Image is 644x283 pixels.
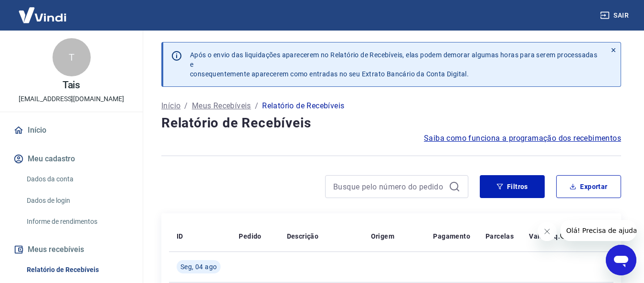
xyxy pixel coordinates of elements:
[11,148,131,169] button: Meu cadastro
[529,231,560,241] p: Valor Líq.
[190,50,599,79] p: Após o envio das liquidações aparecerem no Relatório de Recebíveis, elas podem demorar algumas ho...
[287,231,319,241] p: Descrição
[606,245,636,275] iframe: Botão para abrir a janela de mensagens
[433,231,470,241] p: Pagamento
[161,100,180,112] a: Início
[63,80,81,90] p: Tais
[161,114,621,133] h4: Relatório de Recebíveis
[23,169,131,189] a: Dados da conta
[424,133,621,144] a: Saiba como funciona a programação dos recebimentos
[184,100,188,112] p: /
[19,94,124,104] p: [EMAIL_ADDRESS][DOMAIN_NAME]
[598,7,633,24] button: Sair
[255,100,258,112] p: /
[180,262,217,272] span: Seg, 04 ago
[6,7,80,14] span: Olá! Precisa de ajuda?
[11,120,131,141] a: Início
[538,222,557,241] iframe: Fechar mensagem
[23,191,131,210] a: Dados de login
[480,175,545,198] button: Filtros
[177,231,183,241] p: ID
[486,231,514,241] p: Parcelas
[23,212,131,231] a: Informe de rendimentos
[262,100,344,112] p: Relatório de Recebíveis
[333,179,445,194] input: Busque pelo número do pedido
[11,239,131,260] button: Meus recebíveis
[11,0,74,30] img: Vindi
[556,175,621,198] button: Exportar
[23,260,131,280] a: Relatório de Recebíveis
[239,231,261,241] p: Pedido
[192,100,251,112] a: Meus Recebíveis
[560,220,636,241] iframe: Mensagem da empresa
[371,231,394,241] p: Origem
[53,38,91,76] div: T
